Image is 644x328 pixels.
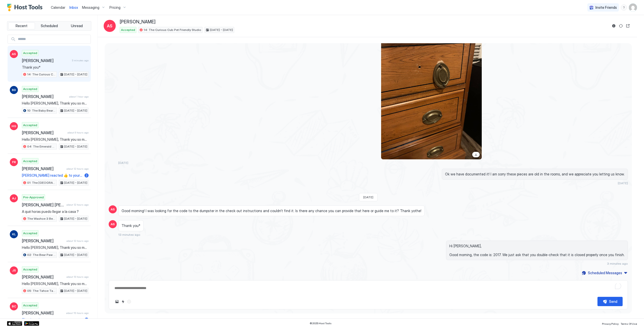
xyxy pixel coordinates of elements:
span: Unread [71,24,83,28]
span: A qué horas puedo llegar a la casa ? [22,209,89,214]
span: [PERSON_NAME] [120,19,155,25]
span: HG [12,124,16,128]
span: [PERSON_NAME] [22,310,64,315]
span: Hello [PERSON_NAME], Thank you so much for your booking! We'll send the check-in instructions [DA... [22,282,89,286]
a: Host Tools Logo [7,4,45,11]
span: [DATE] - [DATE] [64,72,87,77]
span: Accepted [23,303,37,308]
span: Hello [PERSON_NAME], Thank you so much for your booking! We'll send the check-in instructions on ... [22,137,89,142]
span: [DATE] - [DATE] [64,108,87,113]
div: tab-group [7,21,91,31]
span: [DATE] [618,181,628,185]
span: [DATE] - [DATE] [210,28,233,32]
button: Quick reply [120,299,126,305]
span: Inbox [69,5,78,10]
span: Pricing [109,5,120,10]
span: Thank you! [22,317,83,322]
span: FR [12,160,16,164]
span: 3 minutes ago [72,59,89,62]
span: [PERSON_NAME] [22,166,64,171]
span: Accepted [23,231,37,236]
span: [PERSON_NAME] reacted 👍 to your message "Hello [PERSON_NAME], Thank you so much for your booking!... [22,173,83,178]
span: [PERSON_NAME] [22,238,64,243]
div: Scheduled Messages [588,270,622,275]
button: Sync reservation [618,23,624,29]
span: about 12 hours ago [66,167,89,170]
span: Messaging [82,5,99,10]
span: AS [107,23,112,29]
span: [PERSON_NAME] [PERSON_NAME] [22,202,64,207]
span: Accepted [23,123,37,127]
div: User profile [629,4,637,12]
span: BD [12,88,16,92]
span: Accepted [23,51,37,55]
span: [PERSON_NAME] [22,94,67,99]
a: Privacy Policy [602,321,619,326]
span: about 9 hours ago [67,131,89,134]
a: Inbox [69,5,78,10]
span: KL [12,232,16,237]
span: AJ [12,196,16,201]
span: about 13 hours ago [66,275,89,278]
button: Recent [8,22,35,29]
span: Hello [PERSON_NAME], Thank you so much for your booking! We'll send the check-in instructions [DA... [22,245,89,250]
span: [PERSON_NAME] [22,130,65,135]
span: Hello [PERSON_NAME], Thank you so much for your booking! We'll send the check-in instructions on ... [22,101,89,106]
button: Scheduled [36,22,63,29]
span: JS [12,268,16,273]
a: Google Play Store [24,321,39,326]
span: 14: The Curious Cub Pet Friendly Studio [144,28,201,32]
div: menu [621,5,627,11]
button: Send [597,297,623,306]
span: 04: The Emerald Bay Pet Friendly Studio [27,144,56,149]
a: App Store [7,321,22,326]
button: Reservation information [611,23,617,29]
span: 14: The Curious Cub Pet Friendly Studio [27,72,56,77]
a: Terms Of Use [621,321,637,326]
span: Pre-Approved [23,195,44,200]
span: [DATE] - [DATE] [64,289,87,293]
span: 10: The Baby Bear Pet Friendly Studio [27,108,56,113]
textarea: To enrich screen reader interactions, please activate Accessibility in Grammarly extension settings [114,284,623,293]
input: Input Field [16,35,91,43]
span: 01: The [GEOGRAPHIC_DATA] at The [GEOGRAPHIC_DATA] [27,180,56,185]
span: about 1 hour ago [69,95,89,98]
span: Ok we have documented it! I am sorry these pieces are old in the rooms, and we appreciate you let... [445,172,625,176]
span: Good morning! I was looking for the code to the dumpster in the check out instructions and couldn... [122,209,421,213]
div: View image [381,25,482,159]
span: [DATE] - [DATE] [64,180,87,185]
span: AS [111,207,115,212]
span: [DATE] [363,195,373,199]
span: Accepted [23,267,37,272]
span: Accepted [121,28,135,32]
span: AS [111,222,115,226]
a: Calendar [51,5,65,10]
div: Send [609,299,617,304]
span: The Washoe 3 Bedroom Family Unit [27,216,56,221]
span: Scheduled [41,24,58,28]
span: Accepted [23,159,37,163]
span: Recent [16,24,27,28]
span: 2 [86,173,88,177]
button: Upload image [114,299,120,305]
span: © 2025 Host Tools [310,322,332,325]
span: [DATE] - [DATE] [64,253,87,257]
button: Unread [63,22,90,29]
span: about 12 hours ago [66,239,89,243]
span: 13 minutes ago [118,233,140,237]
span: AS [12,52,16,56]
button: Scheduled Messages [581,269,628,276]
span: [DATE] [118,161,128,165]
span: Hi [PERSON_NAME], Good morning, the code is: 2017. We just ask that you double-check that it is c... [449,244,625,257]
span: 05: The Tahoe Tamarack Pet Friendly Studio [27,289,56,293]
span: Accepted [23,87,37,91]
button: Open reservation [625,23,631,29]
span: [DATE] - [DATE] [64,144,87,149]
span: Invite Friends [595,5,617,10]
span: Calendar [51,5,65,10]
span: [PERSON_NAME] [22,274,64,279]
span: Terms Of Use [621,322,637,325]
